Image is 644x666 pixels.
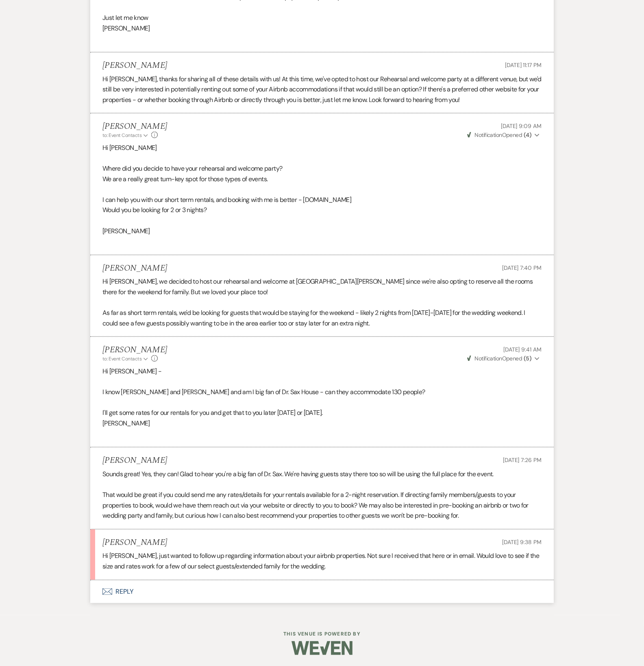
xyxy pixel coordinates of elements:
[466,131,542,139] button: NotificationOpened (4)
[292,634,352,662] img: Weven Logo
[102,356,141,362] span: to: Event Contacts
[102,366,542,377] p: Hi [PERSON_NAME] -
[102,23,542,34] p: [PERSON_NAME]
[102,13,542,23] p: Just let me know
[102,174,542,184] p: We are a really great turn-key spot for those types of events.
[524,355,531,362] strong: ( 5 )
[102,469,542,479] p: Sounds great! Yes, they can! Glad to hear you're a big fan of Dr. Sax. We're having guests stay t...
[501,122,542,130] span: [DATE] 9:09 AM
[102,132,141,139] span: to: Event Contacts
[102,308,542,328] p: As far as short term rentals, we'd be looking for guests that would be staying for the weekend - ...
[102,121,167,132] h5: [PERSON_NAME]
[102,456,167,466] h5: [PERSON_NAME]
[474,131,502,139] span: Notification
[102,163,542,174] p: Where did you decide to have your rehearsal and welcome party?
[502,264,542,271] span: [DATE] 7:40 PM
[102,205,542,215] p: Would you be looking for 2 or 3 nights?
[102,345,167,355] h5: [PERSON_NAME]
[90,580,554,603] button: Reply
[102,490,542,521] p: That would be great if you could send me any rates/details for your rentals available for a 2-nig...
[467,131,531,139] span: Opened
[502,538,542,546] span: [DATE] 9:38 PM
[102,551,542,571] p: Hi [PERSON_NAME], just wanted to follow up regarding information about your airbnb properties. No...
[102,418,542,429] p: [PERSON_NAME]
[467,355,531,362] span: Opened
[102,195,542,205] p: I can help you with our short term rentals, and booking with me is better - [DOMAIN_NAME]
[102,61,167,71] h5: [PERSON_NAME]
[102,355,149,362] button: to: Event Contacts
[102,276,542,297] p: Hi [PERSON_NAME], we decided to host our rehearsal and welcome at [GEOGRAPHIC_DATA][PERSON_NAME] ...
[102,74,542,105] p: Hi [PERSON_NAME], thanks for sharing all of these details with us! At this time, we've opted to h...
[474,355,502,362] span: Notification
[102,538,167,548] h5: [PERSON_NAME]
[102,226,542,236] p: [PERSON_NAME]
[102,132,149,139] button: to: Event Contacts
[102,143,542,153] p: Hi [PERSON_NAME]
[102,408,542,418] p: I'll get some rates for our rentals for you and get that to you later [DATE] or [DATE].
[102,387,542,397] p: I know [PERSON_NAME] and [PERSON_NAME] and am I big fan of Dr. Sax House - can they accommodate 1...
[466,354,542,363] button: NotificationOpened (5)
[102,263,167,273] h5: [PERSON_NAME]
[503,346,542,353] span: [DATE] 9:41 AM
[505,61,542,69] span: [DATE] 11:17 PM
[524,131,531,139] strong: ( 4 )
[503,456,542,464] span: [DATE] 7:26 PM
